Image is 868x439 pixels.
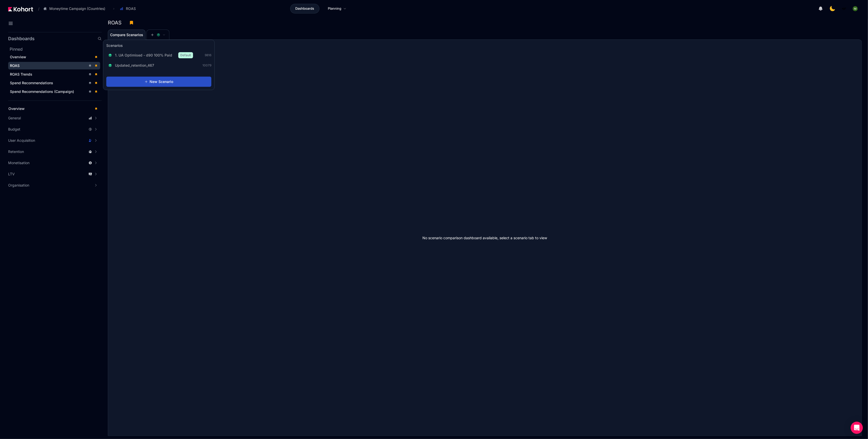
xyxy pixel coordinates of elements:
span: / [34,6,39,11]
button: 1. UA Optimised - d90 100% PaidDefault [106,51,195,60]
button: Moneytime Campaign (Countries) [40,4,111,13]
h3: Scenarios [106,43,123,49]
span: Budget [8,127,20,132]
a: ROAS [8,62,100,69]
span: General [8,116,21,121]
a: Dashboards [290,4,319,13]
a: Overview [7,105,100,112]
h2: Pinned [10,46,102,52]
img: logo_MoneyTimeLogo_1_20250619094856634230.png [842,6,847,11]
span: New Scenario [150,79,173,84]
span: ROAS [10,63,20,68]
a: Overview [8,53,100,61]
button: New Scenario [106,77,211,87]
span: 9816 [205,53,211,57]
h2: Dashboards [8,36,35,41]
span: Dashboards [295,6,314,11]
a: Spend Recommendations [8,79,100,87]
div: Open Intercom Messenger [851,422,863,434]
span: ROAS Trends [10,72,32,76]
span: Overview [10,55,26,59]
span: Spend Recommendations [10,81,53,85]
a: ROAS Trends [8,70,100,78]
span: Overview [8,106,25,111]
span: User Acquisition [8,138,35,143]
span: Planning [328,6,341,11]
span: › [112,7,115,11]
span: Updated_retention_467 [115,63,154,68]
h3: ROAS [108,20,125,25]
span: Compare Scenarios [110,33,143,37]
div: No scenario comparison dashboard available, select a scenario tab to view [108,40,862,436]
a: Planning [322,4,352,13]
button: Updated_retention_467 [106,61,159,69]
span: ROAS [126,6,136,11]
button: ROAS [117,4,141,13]
span: LTV [8,172,15,177]
span: Spend Recommendations (Campaign) [10,89,74,94]
span: Organisation [8,183,29,188]
span: Monetisation [8,160,30,165]
img: Kohort logo [8,7,33,11]
span: Moneytime Campaign (Countries) [49,6,105,11]
a: Spend Recommendations (Campaign) [8,88,100,95]
span: Default [178,52,193,58]
span: Retention [8,149,24,154]
span: 1. UA Optimised - d90 100% Paid [115,53,172,58]
span: 10079 [202,63,211,67]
